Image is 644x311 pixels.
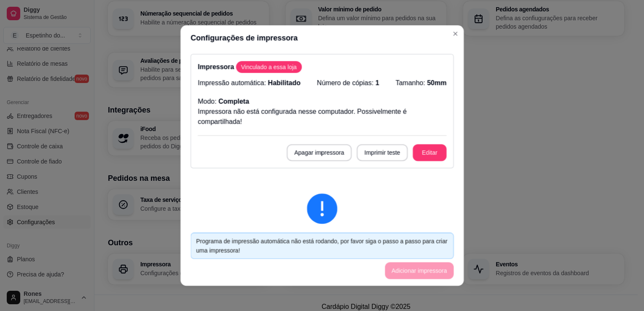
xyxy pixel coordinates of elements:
[317,78,379,88] p: Número de cópias:
[196,236,448,255] div: Programa de impressão automática não está rodando, por favor siga o passo a passo para criar uma ...
[427,79,446,86] span: 50mm
[198,61,446,73] p: Impressora
[218,98,249,105] span: Completa
[268,79,300,86] span: Habilitado
[198,107,446,127] p: Impressora não está configurada nesse computador. Possivelmente é compartilhada!
[375,79,379,86] span: 1
[357,144,408,161] button: Imprimir teste
[448,27,462,40] button: Close
[287,144,352,161] button: Apagar impressora
[395,78,446,88] p: Tamanho:
[413,144,446,161] button: Editar
[198,97,249,107] p: Modo:
[180,25,464,51] header: Configurações de impressora
[238,63,300,71] span: Vinculado a essa loja
[307,193,337,224] span: exclamation-circle
[198,78,301,88] p: Impressão automática:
